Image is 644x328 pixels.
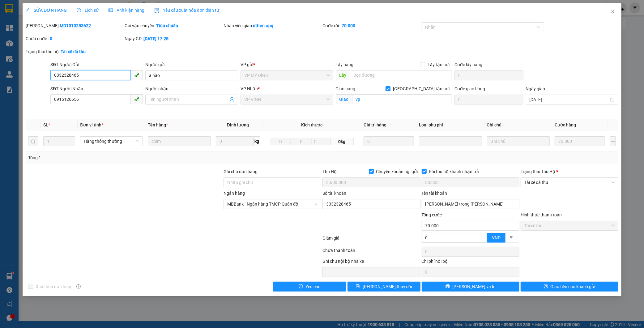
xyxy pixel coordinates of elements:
div: Cước rồi : [322,22,420,29]
div: Trạng thái thu hộ: [26,48,148,55]
b: 0 [50,36,52,41]
div: Ghi chú nội bộ nhà xe [322,258,420,267]
span: Lấy tận nơi [425,61,452,68]
span: % [510,235,513,240]
span: close [610,9,615,14]
span: exclamation-circle [299,284,303,289]
span: Tổng cước [422,212,442,217]
label: Cước giao hàng [454,86,485,91]
div: Tổng: 1 [28,154,249,161]
span: save [356,284,360,289]
input: Dọc đường [350,70,452,80]
span: Định lượng [227,122,249,127]
span: Hàng thông thường [84,137,139,146]
div: Ngày GD: [125,35,222,42]
label: Cước lấy hàng [454,62,482,67]
label: Số tài khoản [322,191,346,196]
span: [PERSON_NAME] và In [452,283,496,290]
span: Yêu cầu xuất hóa đơn điện tử [154,8,220,13]
span: Giá trị hàng [364,122,386,127]
div: VP gửi [241,61,333,68]
span: phone [134,96,139,101]
span: info-circle [76,284,81,289]
input: D [270,138,291,145]
label: Ngân hàng [224,191,245,196]
span: Lấy [336,70,350,80]
span: SỬA ĐƠN HÀNG [26,8,67,13]
input: Số tài khoản [322,199,420,209]
span: Phí thu hộ khách nhận trả [427,168,482,175]
input: Ghi Chú [487,136,550,146]
span: VP Nhận [241,86,258,91]
button: printer[PERSON_NAME] và In [422,282,519,292]
span: VP MỸ ĐÌNH [244,71,330,80]
div: SĐT Người Gửi [50,61,143,68]
input: Cước giao hàng [454,95,523,104]
button: Close [604,3,621,20]
span: SL [43,122,48,127]
span: dollar [544,284,548,289]
span: [GEOGRAPHIC_DATA] tận nơi [390,85,452,92]
b: MD1010253622 [60,23,91,28]
div: Giảm giá [322,235,421,245]
span: Chuyển khoản ng. gửi [374,168,420,175]
img: icon [154,8,159,13]
span: Đơn vị tính [80,122,103,127]
div: SĐT Người Nhận [50,85,143,92]
span: Lịch sử [77,8,99,13]
span: Thu Hộ [322,169,337,174]
span: Kích thước [301,122,322,127]
span: user-add [229,97,234,102]
span: Ảnh kiện hàng [109,8,144,13]
div: Gói vận chuyển: [125,22,222,29]
input: VD: Bàn, Ghế [148,136,211,146]
input: Giao tận nơi [352,94,452,104]
button: save[PERSON_NAME] thay đổi [348,282,420,292]
b: nttien.apq [253,23,273,28]
label: Ngày giao [526,86,545,91]
div: Nhân viên giao: [224,22,321,29]
span: kg [254,136,260,146]
button: exclamation-circleYêu cầu [273,282,346,292]
span: VP VINH [244,95,330,104]
span: Lấy hàng [336,62,354,67]
label: Tên tài khoản [422,191,447,196]
span: Giao hàng [336,86,356,91]
input: Cước lấy hàng [454,70,523,80]
div: Chưa cước : [26,35,123,42]
span: 0kg [331,138,354,145]
button: dollarGiao tiền cho khách gửi [521,282,618,292]
span: Tài xế thu [524,221,615,230]
span: Tên hàng [148,122,168,127]
span: Giao [336,94,352,104]
span: printer [446,284,450,289]
th: Loại phụ phí [416,119,484,131]
span: clock-circle [77,8,81,12]
span: phone [134,72,139,77]
span: Xuất hóa đơn hàng [33,283,75,290]
b: [DATE] 17:25 [143,36,168,41]
span: VND [492,235,501,240]
th: Ghi chú [484,119,552,131]
span: picture [109,8,113,12]
span: [PERSON_NAME] thay đổi [363,283,412,290]
div: Người gửi [145,61,238,68]
input: R [291,138,312,145]
input: C [312,138,331,145]
input: 0 [555,136,605,146]
label: Ghi chú đơn hàng [224,169,258,174]
div: [PERSON_NAME]: [26,22,123,29]
span: edit [26,8,30,12]
label: Hình thức thanh toán [521,212,562,217]
span: Giao tiền cho khách gửi [551,283,595,290]
input: Tên tài khoản [422,199,519,209]
span: MBBank - Ngân hàng TMCP Quân đội [227,199,318,209]
span: Tài xế đã thu [524,178,615,187]
input: 0 [364,136,414,146]
div: Người nhận [145,85,238,92]
input: Ngày giao [530,96,609,103]
span: Cước hàng [555,122,576,127]
div: Trạng thái Thu Hộ [521,168,618,175]
span: Yêu cầu [305,283,321,290]
input: Ghi chú đơn hàng [224,177,321,187]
